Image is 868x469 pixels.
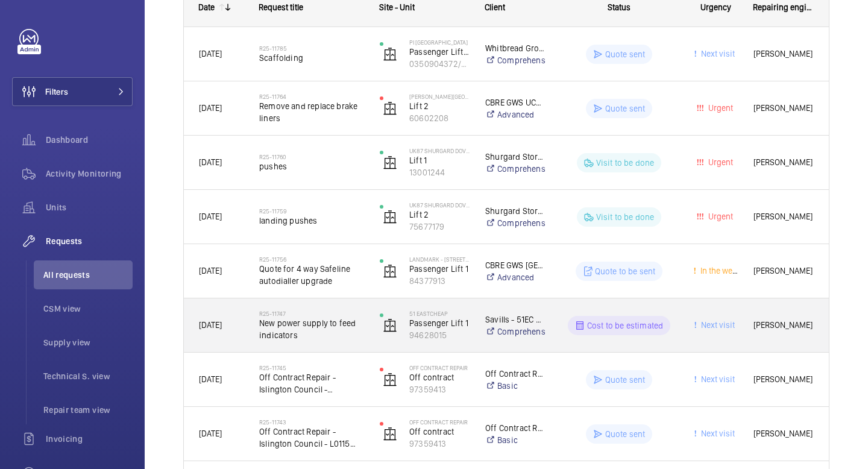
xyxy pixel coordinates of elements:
p: Shurgard Storage [485,151,545,163]
p: CBRE GWS [GEOGRAPHIC_DATA]- Landmark [STREET_ADDRESS][PERSON_NAME] [485,259,545,271]
p: Shurgard Storage [485,205,545,217]
div: Press SPACE to select this row. [184,27,829,81]
p: 0350904372/CP70726 [409,58,470,70]
p: Savills - 51EC Limited [485,313,545,326]
a: Comprehensive [485,217,545,229]
p: [PERSON_NAME][GEOGRAPHIC_DATA] [409,93,470,100]
span: Site - Unit [379,2,415,12]
img: elevator.svg [383,101,397,116]
a: Comprehensive [485,326,545,338]
span: Repair team view [43,404,133,416]
span: [PERSON_NAME] [753,373,814,386]
h2: R25-11743 [259,418,364,426]
span: Next visit [699,374,735,384]
p: PI [GEOGRAPHIC_DATA] [409,39,470,46]
p: Quote sent [605,48,646,60]
h2: R25-11785 [259,45,364,52]
p: Passenger Lift Left Hand [409,46,470,58]
span: Activity Monitoring [46,168,133,180]
p: Off Contract Repair [409,364,470,371]
span: Scaffolding [259,52,364,64]
p: Landmark - [STREET_ADDRESS][PERSON_NAME] [409,256,470,263]
p: Off Contract Repair [409,418,470,426]
p: Cost to be estimated [587,319,664,332]
p: Quote sent [605,428,646,440]
h2: R25-11745 [259,364,364,371]
img: elevator.svg [383,264,397,279]
p: CBRE GWS UCLH [485,96,545,109]
p: 94628015 [409,329,470,341]
span: Requests [46,235,133,247]
p: Whitbread Group PLC [485,42,545,54]
span: Urgent [706,103,733,113]
p: 97359413 [409,383,470,395]
a: Basic [485,434,545,446]
span: [PERSON_NAME] [753,47,814,61]
span: [DATE] [199,374,222,384]
a: Advanced [485,109,545,121]
span: Quote for 4 way Safeline autodialler upgrade [259,263,364,287]
h2: R25-11759 [259,207,364,215]
span: Off Contract Repair - Islington Council - [GEOGRAPHIC_DATA] [PERSON_NAME] [259,371,364,395]
p: Quote to be sent [595,265,656,277]
p: UK87 Shurgard Dover [409,201,470,209]
p: 60602208 [409,112,470,124]
p: 13001244 [409,166,470,178]
span: [PERSON_NAME] [753,427,814,441]
span: Next visit [699,320,735,330]
span: [DATE] [199,103,222,113]
span: All requests [43,269,133,281]
span: pushes [259,160,364,172]
span: Next visit [699,429,735,438]
a: Comprehensive [485,163,545,175]
p: Off contract [409,426,470,438]
span: Status [608,2,631,12]
p: 51 Eastcheap [409,310,470,317]
span: Dashboard [46,134,133,146]
span: Repairing engineer [753,2,814,12]
a: Advanced [485,271,545,283]
h2: R25-11747 [259,310,364,317]
span: [PERSON_NAME] [753,101,814,115]
span: [DATE] [199,49,222,58]
p: Visit to be done [596,157,655,169]
p: 75677179 [409,221,470,233]
span: [PERSON_NAME] [753,318,814,332]
h2: R25-11760 [259,153,364,160]
span: Urgent [706,212,733,221]
p: Visit to be done [596,211,655,223]
span: Client [485,2,505,12]
span: [PERSON_NAME] [753,264,814,278]
span: Technical S. view [43,370,133,382]
p: Quote sent [605,374,646,386]
span: Request title [259,2,303,12]
p: 97359413 [409,438,470,450]
span: [DATE] [199,266,222,275]
button: Filters [12,77,133,106]
span: [DATE] [199,212,222,221]
span: Units [46,201,133,213]
p: Off contract [409,371,470,383]
img: elevator.svg [383,427,397,441]
h2: R25-11764 [259,93,364,100]
span: [DATE] [199,429,222,438]
span: Urgent [706,157,733,167]
p: Off Contract Repairs [485,422,545,434]
span: Urgency [700,2,731,12]
img: elevator.svg [383,47,397,61]
h2: R25-11756 [259,256,364,263]
span: [DATE] [199,320,222,330]
p: UK87 Shurgard Dover [409,147,470,154]
a: Comprehensive [485,54,545,66]
p: Lift 2 [409,209,470,221]
span: Filters [45,86,68,98]
img: elevator.svg [383,373,397,387]
span: New power supply to feed indicators [259,317,364,341]
p: Lift 2 [409,100,470,112]
a: Basic [485,380,545,392]
img: elevator.svg [383,210,397,224]
p: Lift 1 [409,154,470,166]
p: Off Contract Repairs [485,368,545,380]
span: Off Contract Repair - Islington Council - L0115 [STREET_ADDRESS] [259,426,364,450]
p: Passenger Lift 1 [409,263,470,275]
